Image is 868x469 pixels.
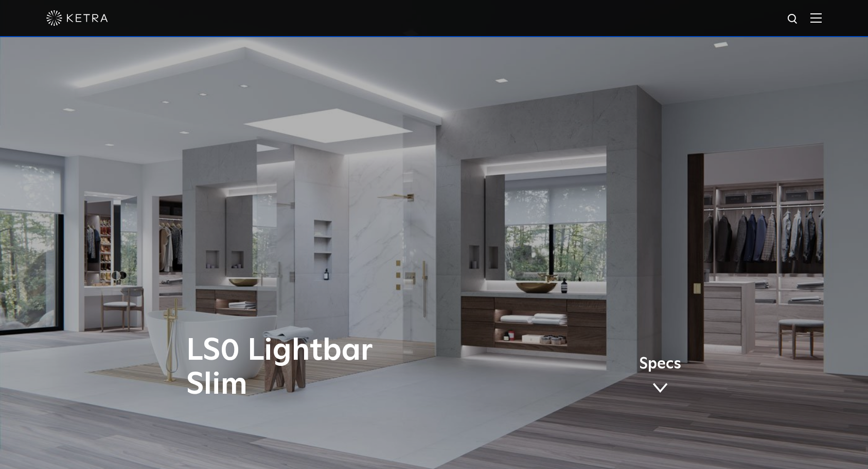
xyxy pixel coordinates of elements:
[186,334,477,402] h1: LS0 Lightbar Slim
[639,357,681,372] span: Specs
[810,13,822,23] img: Hamburger%20Nav.svg
[787,13,800,26] img: search icon
[46,10,108,26] img: ketra-logo-2019-white
[639,357,681,397] a: Specs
